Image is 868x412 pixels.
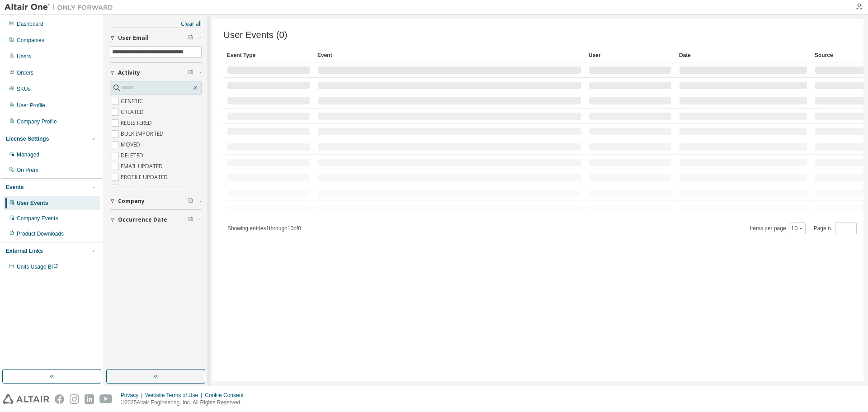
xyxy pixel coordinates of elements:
[121,128,165,139] label: BULK IMPORTED
[17,85,31,93] div: SKUs
[121,118,154,128] label: REGISTERED
[589,48,672,62] div: User
[6,135,49,142] div: License Settings
[121,161,165,172] label: EMAIL UPDATED
[791,225,803,232] button: 10
[110,63,202,83] button: Activity
[145,392,205,399] div: Website Terms of Use
[188,34,193,42] span: Clear filter
[17,166,38,174] div: On Prem
[5,3,118,12] img: Altair One
[205,392,249,399] div: Cookie Consent
[17,118,57,125] div: Company Profile
[118,198,145,205] span: Company
[6,247,43,255] div: External Links
[17,264,58,270] span: Units Usage BI
[55,394,64,404] img: facebook.svg
[188,198,193,205] span: Clear filter
[121,139,142,150] label: MOVED
[227,48,310,62] div: Event Type
[121,107,146,118] label: CREATED
[118,69,140,76] span: Activity
[814,223,857,234] span: Page n.
[70,394,79,404] img: instagram.svg
[121,172,170,183] label: PROFILE UPDATED
[118,34,149,42] span: User Email
[110,210,202,230] button: Occurrence Date
[99,394,113,404] img: youtube.svg
[121,183,184,194] label: GLOBAL ROLE UPDATED
[679,48,807,62] div: Date
[17,53,31,60] div: Users
[17,151,39,158] div: Managed
[110,28,202,48] button: User Email
[85,394,94,404] img: linkedin.svg
[17,230,64,237] div: Product Downloads
[17,199,48,207] div: User Events
[121,392,145,399] div: Privacy
[188,216,193,223] span: Clear filter
[317,48,581,62] div: Event
[750,223,806,234] span: Items per page
[110,20,202,28] a: Clear all
[17,37,44,44] div: Companies
[118,216,167,223] span: Occurrence Date
[121,150,145,161] label: DELETED
[121,96,145,107] label: GENERIC
[223,30,288,40] span: User Events (0)
[121,399,249,407] p: © 2025 Altair Engineering, Inc. All Rights Reserved.
[17,20,43,28] div: Dashboard
[17,215,58,222] div: Company Events
[188,69,193,76] span: Clear filter
[227,225,301,232] span: Showing entries 1 through 10 of 0
[6,184,24,191] div: Events
[17,102,45,109] div: User Profile
[3,394,49,404] img: altair_logo.svg
[110,191,202,211] button: Company
[17,69,33,76] div: Orders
